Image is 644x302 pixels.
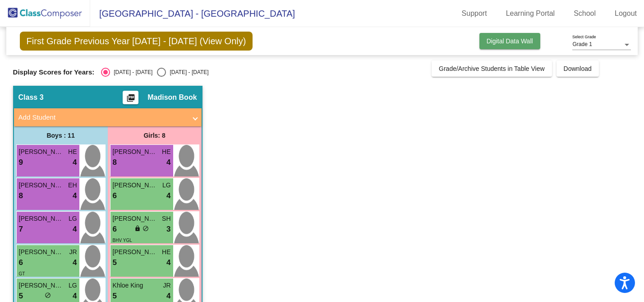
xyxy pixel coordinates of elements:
span: lock [134,225,141,232]
span: 4 [73,190,77,202]
span: LG [69,281,77,290]
a: Learning Portal [499,6,562,21]
span: First Grade Previous Year [DATE] - [DATE] (View Only) [20,32,253,51]
span: [GEOGRAPHIC_DATA] - [GEOGRAPHIC_DATA] [90,6,295,21]
span: 6 [113,223,117,235]
a: Logout [607,6,644,21]
span: [PERSON_NAME] [113,247,158,257]
mat-icon: picture_as_pdf [125,93,136,106]
span: 9 [19,157,23,168]
span: JR [69,247,77,257]
span: JR [163,281,170,290]
span: [PERSON_NAME] [19,181,64,190]
span: Grade 1 [572,41,592,47]
span: [PERSON_NAME] [19,147,64,157]
span: 8 [113,157,117,168]
a: School [566,6,603,21]
span: HE [68,147,77,157]
span: Grade/Archive Students in Table View [439,65,545,72]
button: Print Students Details [123,91,138,104]
span: GT [19,271,25,276]
span: 4 [166,157,170,168]
div: [DATE] - [DATE] [166,68,208,76]
span: 4 [166,257,170,269]
span: 5 [113,290,117,302]
div: Boys : 11 [14,126,108,144]
span: 7 [19,223,23,235]
span: 6 [19,257,23,269]
span: 4 [73,257,77,269]
span: Digital Data Wall [487,37,533,45]
span: Display Scores for Years: [13,68,95,76]
span: Download [564,65,592,72]
span: do_not_disturb_alt [45,292,51,298]
span: 6 [113,190,117,202]
span: BHV YGL [113,238,132,243]
span: LG [69,214,77,223]
span: 4 [73,157,77,168]
span: SH [162,214,170,223]
button: Download [557,60,599,77]
span: 5 [19,290,23,302]
span: HE [162,147,170,157]
div: [DATE] - [DATE] [110,68,152,76]
a: Support [455,6,494,21]
span: 5 [113,257,117,269]
span: 4 [166,190,170,202]
button: Digital Data Wall [479,33,540,49]
mat-panel-title: Add Student [18,112,186,123]
span: 8 [19,190,23,202]
span: Class 3 [18,93,44,102]
span: [PERSON_NAME] [113,214,158,223]
mat-radio-group: Select an option [101,68,208,77]
span: HE [162,247,170,257]
span: 4 [73,290,77,302]
button: Grade/Archive Students in Table View [432,60,552,77]
span: [PERSON_NAME] [113,181,158,190]
span: 3 [166,223,170,235]
div: Girls: 8 [108,126,202,144]
span: 4 [73,223,77,235]
span: Khloe King [113,281,158,290]
span: EH [68,181,77,190]
span: do_not_disturb_alt [143,225,149,232]
span: Madison Book [147,93,197,102]
span: 4 [166,290,170,302]
span: [PERSON_NAME] [19,281,64,290]
span: [PERSON_NAME] [19,214,64,223]
span: LG [162,181,171,190]
mat-expansion-panel-header: Add Student [14,108,202,126]
span: [PERSON_NAME] [PERSON_NAME] [19,247,64,257]
span: [PERSON_NAME] [113,147,158,157]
